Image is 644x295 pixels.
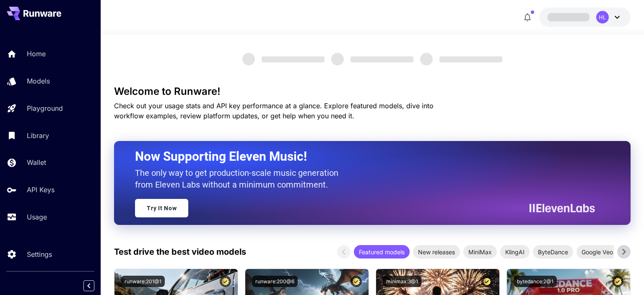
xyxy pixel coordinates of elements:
[135,167,345,191] p: The only way to get production-scale music generation from Eleven Labs without a minimum commitment.
[354,245,410,258] div: Featured models
[576,245,618,258] div: Google Veo
[114,102,434,120] span: Check out your usage stats and API key performance at a glance. Explore featured models, dive int...
[27,249,52,259] p: Settings
[500,245,530,258] div: KlingAI
[612,276,623,287] button: Certified Model – Vetted for best performance and includes a commercial license.
[383,276,421,287] button: minimax:3@1
[27,157,46,167] p: Wallet
[463,245,497,258] div: MiniMax
[135,149,588,164] h2: Now Supporting Eleven Music!
[27,212,47,222] p: Usage
[413,245,460,258] div: New releases
[539,8,631,27] button: HL
[351,276,362,287] button: Certified Model – Vetted for best performance and includes a commercial license.
[27,76,50,86] p: Models
[27,131,49,141] p: Library
[27,103,63,113] p: Playground
[463,248,497,256] span: MiniMax
[354,248,410,256] span: Featured models
[90,278,101,293] div: Collapse sidebar
[576,248,618,256] span: Google Veo
[83,280,94,291] button: Collapse sidebar
[514,276,557,287] button: bytedance:2@1
[135,199,188,217] a: Try It Now
[220,276,231,287] button: Certified Model – Vetted for best performance and includes a commercial license.
[27,185,55,195] p: API Keys
[121,276,165,287] button: runware:201@1
[114,245,246,258] p: Test drive the best video models
[481,276,493,287] button: Certified Model – Vetted for best performance and includes a commercial license.
[533,245,573,258] div: ByteDance
[252,276,298,287] button: runware:200@6
[27,49,46,59] p: Home
[533,248,573,256] span: ByteDance
[596,11,609,23] div: HL
[114,86,630,97] h3: Welcome to Runware!
[413,248,460,256] span: New releases
[500,248,530,256] span: KlingAI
